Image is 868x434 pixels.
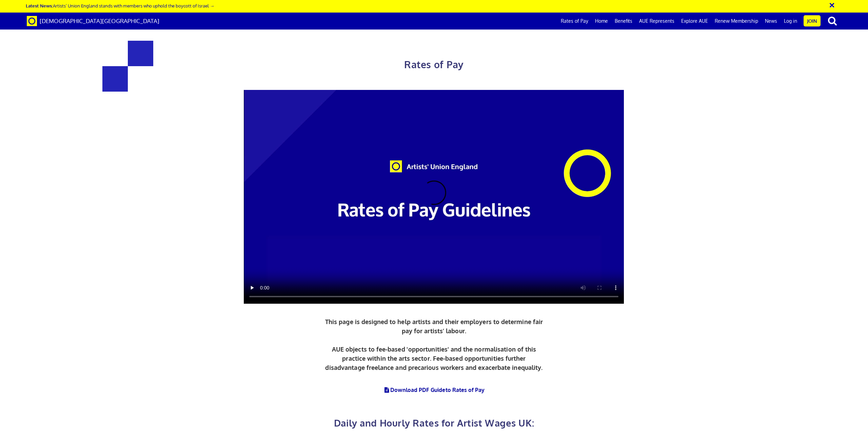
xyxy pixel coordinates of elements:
[404,58,463,71] span: Rates of Pay
[26,3,53,8] strong: Latest News:
[323,317,545,372] p: This page is designed to help artists and their employers to determine fair pay for artists’ labo...
[592,13,611,30] a: Home
[334,417,534,429] span: Daily and Hourly Rates for Artist Wages UK:
[636,13,678,30] a: AUE Represents
[383,386,485,393] a: Download PDF Guideto Rates of Pay
[557,13,592,30] a: Rates of Pay
[678,13,711,30] a: Explore AUE
[446,386,485,393] span: to Rates of Pay
[40,17,159,24] span: [DEMOGRAPHIC_DATA][GEOGRAPHIC_DATA]
[762,13,781,30] a: News
[611,13,636,30] a: Benefits
[781,13,801,30] a: Log in
[26,3,214,8] a: Latest News:Artists’ Union England stands with members who uphold the boycott of Israel →
[711,13,762,30] a: Renew Membership
[22,13,164,30] a: Brand [DEMOGRAPHIC_DATA][GEOGRAPHIC_DATA]
[804,15,821,26] a: Join
[822,14,843,28] button: search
